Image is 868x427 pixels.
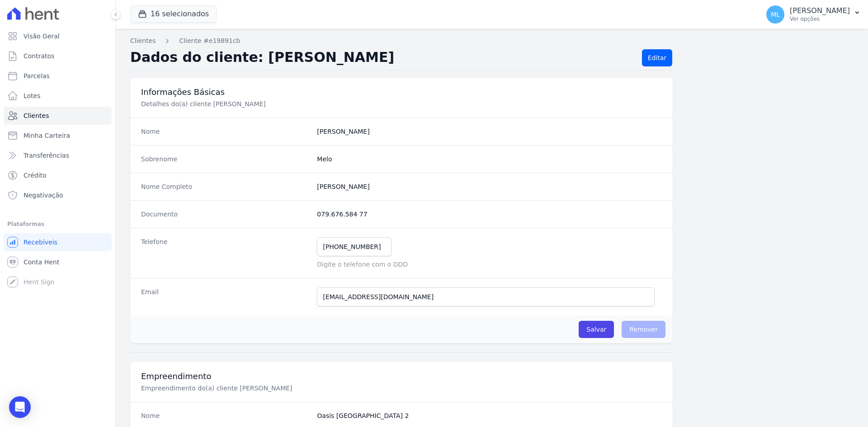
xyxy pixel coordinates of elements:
span: Clientes [24,111,49,120]
a: Clientes [4,107,112,125]
a: Visão Geral [4,27,112,45]
nav: Breadcrumb [130,36,854,46]
a: Minha Carteira [4,127,112,145]
a: Lotes [4,87,112,105]
a: Negativação [4,186,112,204]
a: Editar [642,49,672,66]
dt: Documento [141,210,310,219]
input: Salvar [579,321,614,338]
a: Recebíveis [4,233,112,251]
span: Visão Geral [24,32,60,41]
dt: Email [141,287,310,306]
dt: Telefone [141,237,310,269]
p: Ver opções [790,15,850,23]
button: 16 selecionados [130,5,217,23]
h3: Informações Básicas [141,87,662,98]
p: [PERSON_NAME] [790,6,850,15]
dt: Nome Completo [141,182,310,191]
span: Minha Carteira [24,131,70,140]
p: Detalhes do(a) cliente [PERSON_NAME] [141,99,445,108]
span: Remover [622,321,665,338]
dd: Melo [317,155,662,164]
span: Contratos [24,52,54,61]
span: Crédito [24,171,47,180]
p: Digite o telefone com o DDD [317,260,662,269]
div: Open Intercom Messenger [9,396,31,418]
p: Empreendimento do(a) cliente [PERSON_NAME] [141,384,445,393]
h2: Dados do cliente: [PERSON_NAME] [130,49,635,66]
a: Cliente #e19891cb [179,36,240,46]
dt: Nome [141,411,310,420]
div: Plataformas [7,219,108,230]
a: Crédito [4,166,112,184]
span: Lotes [24,91,41,100]
span: Transferências [24,151,69,160]
dd: [PERSON_NAME] [317,182,662,191]
a: Conta Hent [4,253,112,271]
span: Recebíveis [24,238,57,247]
dd: Oasis [GEOGRAPHIC_DATA] 2 [317,411,662,420]
span: Conta Hent [24,258,59,267]
span: Negativação [24,191,63,200]
a: Transferências [4,146,112,164]
a: Parcelas [4,67,112,85]
a: Clientes [130,36,156,46]
button: ML [PERSON_NAME] Ver opções [759,2,868,27]
dd: [PERSON_NAME] [317,127,662,136]
a: Contratos [4,47,112,65]
span: ML [771,11,780,18]
dt: Sobrenome [141,155,310,164]
span: Parcelas [24,71,50,80]
dd: 079.676.584 77 [317,210,662,219]
h3: Empreendimento [141,371,662,382]
dt: Nome [141,127,310,136]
